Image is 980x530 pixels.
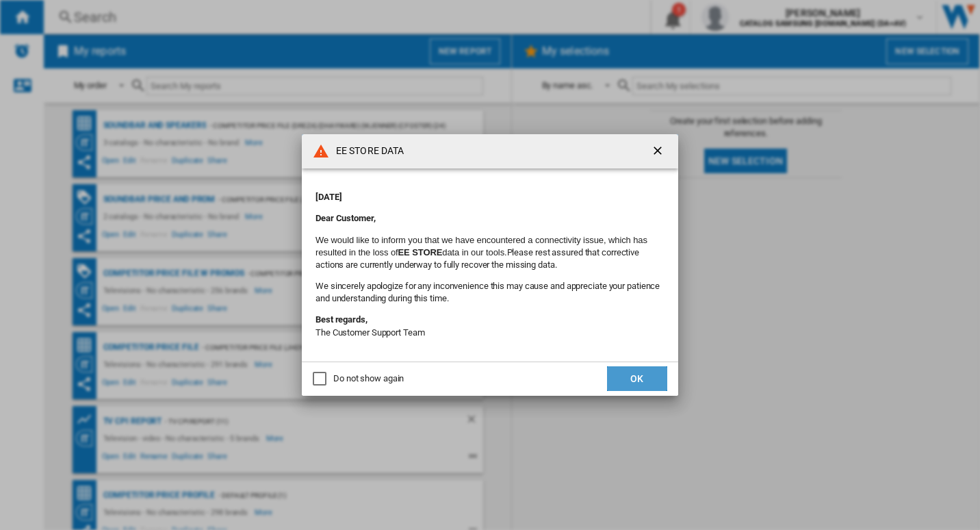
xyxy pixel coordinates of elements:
[645,138,673,165] button: getI18NText('BUTTONS.CLOSE_DIALOG')
[315,213,376,223] strong: Dear Customer,
[442,247,506,257] font: data in our tools.
[315,314,665,338] p: The Customer Support Team
[329,144,404,158] h4: EE STORE DATA
[315,235,647,257] font: We would like to inform you that we have encountered a connectivity issue, which has resulted in ...
[315,314,367,325] strong: Best regards,
[607,366,667,391] button: OK
[333,373,404,385] div: Do not show again
[315,234,665,272] p: Please rest assured that corrective actions are currently underway to fully recover the missing d...
[313,373,404,386] md-checkbox: Do not show again
[315,280,665,305] p: We sincerely apologize for any inconvenience this may cause and appreciate your patience and unde...
[651,144,667,160] ng-md-icon: getI18NText('BUTTONS.CLOSE_DIALOG')
[398,247,443,257] b: EE STORE
[315,192,341,202] strong: [DATE]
